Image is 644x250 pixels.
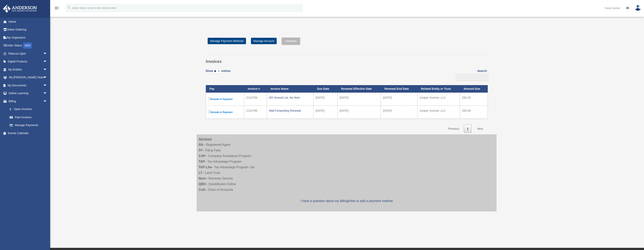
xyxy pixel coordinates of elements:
[206,85,244,93] th: Pay: activate to sort column descending
[337,85,381,93] th: Renewal Effective Date: activate to sort column ascending
[3,65,53,73] a: My Entitiesarrow_drop_down
[244,106,267,119] td: 2122795
[199,171,202,174] strong: LT
[199,188,205,191] strong: CoA
[67,5,71,10] i: search
[3,42,53,50] a: Order StatusNEW
[199,198,495,204] p: |
[12,107,14,112] span: $
[2,5,38,13] img: Anderson Advisors Platinum Portal
[197,134,497,211] div: – Registered Agent – Filing Fees – Company Assistance Program – Tax Advantage Program – Tax Advan...
[337,93,381,106] td: [DATE]
[199,137,212,141] strong: Services
[208,110,211,113] input: Include in Payment
[454,68,488,81] label: Search:
[43,97,51,105] span: arrow_drop_down
[445,125,462,133] a: Previous
[313,93,337,106] td: [DATE]
[199,177,206,180] strong: Nom
[635,5,641,11] img: User Pic
[3,18,53,26] a: Home
[460,106,488,119] td: 250.00
[349,199,393,203] a: How to add a payment method
[54,6,59,10] i: menu
[301,199,348,203] a: I have a question about my billing
[199,149,203,152] strong: FF
[460,85,488,93] th: Amount Due: activate to sort column ascending
[3,50,53,58] a: Platinum Q&Aarrow_drop_down
[455,73,489,81] input: Search:
[3,26,53,34] a: Online Ordering
[208,110,242,115] label: Include in Payment
[199,154,205,158] strong: CAP
[208,38,246,44] a: Manage Payment Methods
[3,81,53,89] a: My Documentsarrow_drop_down
[269,108,311,113] div: Mail Forwarding Renewal
[208,97,211,100] input: Include in Payment
[313,106,337,119] td: [DATE]
[3,97,51,105] a: Billingarrow_drop_down
[3,34,53,42] a: Tax Organizers
[206,54,488,64] h3: Invoices
[3,58,53,66] a: Digital Productsarrow_drop_down
[43,58,51,66] span: arrow_drop_down
[6,105,49,113] a: $Open Invoices
[199,182,206,186] strong: QBO
[199,143,203,146] strong: RA
[244,93,267,106] td: 2122784
[208,97,242,102] label: Include in Payment
[199,160,205,163] strong: TAP
[381,85,417,93] th: Renewal End Date: activate to sort column ascending
[3,89,53,97] a: Online Learningarrow_drop_down
[417,85,460,93] th: Related Entity or Trust: activate to sort column ascending
[337,106,381,119] td: [DATE]
[3,129,53,137] a: Events Calendar
[244,85,267,93] th: Invoice #: activate to sort column ascending
[417,106,460,119] td: Juniper Sunrise, LLC
[460,93,488,106] td: 292.25
[417,93,460,106] td: Juniper Sunrise, LLC
[464,125,471,133] a: 1
[381,106,417,119] td: [DATE]
[43,89,51,98] span: arrow_drop_down
[206,68,231,78] label: Show entries
[43,50,51,58] span: arrow_drop_down
[269,95,311,100] div: WY Annual List, No Nom
[43,65,51,74] span: arrow_drop_down
[43,73,51,82] span: arrow_drop_down
[251,38,277,44] a: Manage Account
[474,125,486,133] a: Next
[381,93,417,106] td: [DATE]
[3,73,53,82] a: My [PERSON_NAME] Teamarrow_drop_down
[43,81,51,90] span: arrow_drop_down
[6,113,51,121] a: Past Invoices
[23,43,32,49] div: NEW
[6,121,51,129] a: Manage Payments
[213,69,221,74] select: Showentries
[54,7,59,10] a: menu
[267,85,313,93] th: Invoice Name: activate to sort column ascending
[199,165,212,169] strong: TAP-Lite
[313,85,337,93] th: Due Date: activate to sort column ascending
